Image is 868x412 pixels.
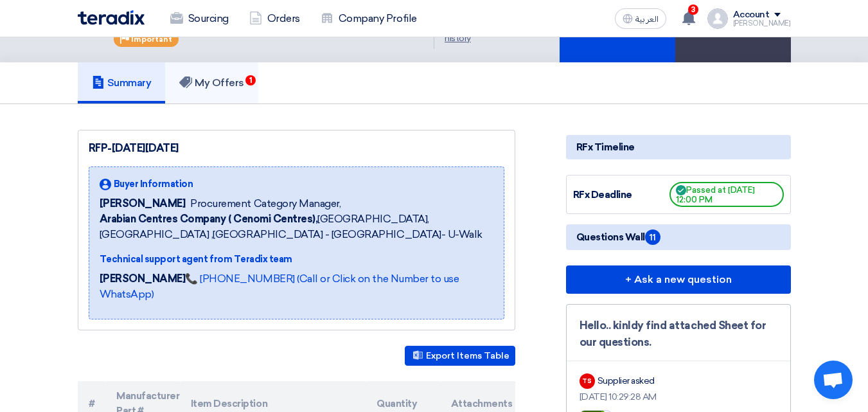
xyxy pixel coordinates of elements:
[179,76,244,89] h5: My Offers
[239,4,310,33] a: Orders
[645,229,660,245] span: 11
[100,273,459,300] a: 📞 [PHONE_NUMBER] (Call or Click on the Number to use WhatsApp)
[580,390,777,404] div: [DATE] 10:29:28 AM
[131,35,172,44] span: Important
[566,265,791,294] button: + Ask a new question
[100,213,318,225] b: Arabian Centres Company ( Cenomi Centres),
[580,373,595,389] div: TS
[100,253,493,266] div: Technical support agent from Teradix team
[190,196,341,211] span: Procurement Category Manager,
[245,75,256,85] span: 1
[669,182,784,207] span: Passed at [DATE] 12:00 PM
[100,211,493,242] span: [GEOGRAPHIC_DATA], [GEOGRAPHIC_DATA] ,[GEOGRAPHIC_DATA] - [GEOGRAPHIC_DATA]- U-Walk
[688,4,698,15] span: 3
[576,229,660,245] span: Questions Wall
[733,20,791,27] div: [PERSON_NAME]
[635,15,659,24] span: العربية
[100,196,186,211] span: [PERSON_NAME]
[89,141,504,156] div: RFP-[DATE][DATE]
[707,8,728,29] img: profile_test.png
[160,4,239,33] a: Sourcing
[310,4,427,33] a: Company Profile
[573,188,669,202] div: RFx Deadline
[566,135,791,159] div: RFx Timeline
[165,62,258,103] a: My Offers1
[92,76,152,89] h5: Summary
[100,273,186,285] strong: [PERSON_NAME]
[580,318,777,350] div: Hello.. kinldy find attached Sheet for our questions.
[733,10,770,21] div: Account
[598,374,655,388] div: Supplier asked
[615,8,666,29] button: العربية
[405,346,515,366] button: Export Items Table
[114,177,193,191] span: Buyer Information
[78,10,145,25] img: Teradix logo
[814,361,853,399] a: Open chat
[78,62,166,103] a: Summary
